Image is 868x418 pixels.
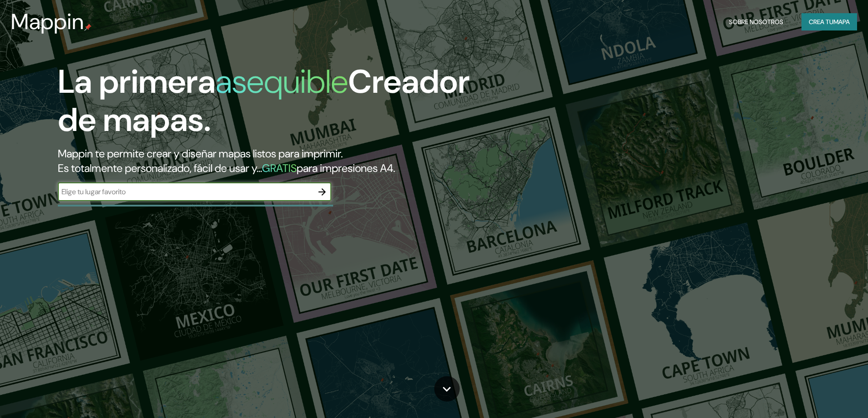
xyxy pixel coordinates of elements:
button: Sobre nosotros [725,13,787,30]
font: para impresiones A4. [297,161,395,175]
font: mapa [833,18,850,26]
font: Crea tu [809,18,833,26]
font: Mappin [11,7,84,36]
font: Creador de mapas. [58,60,470,141]
button: Crea tumapa [801,13,857,30]
font: Es totalmente personalizado, fácil de usar y... [58,161,262,175]
font: La primera [58,60,216,103]
font: Sobre nosotros [729,18,783,26]
font: asequible [216,60,348,103]
font: Mappin te permite crear y diseñar mapas listos para imprimir. [58,146,343,161]
font: GRATIS [262,161,297,175]
img: pin de mapeo [84,24,92,31]
input: Elige tu lugar favorito [58,186,313,197]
